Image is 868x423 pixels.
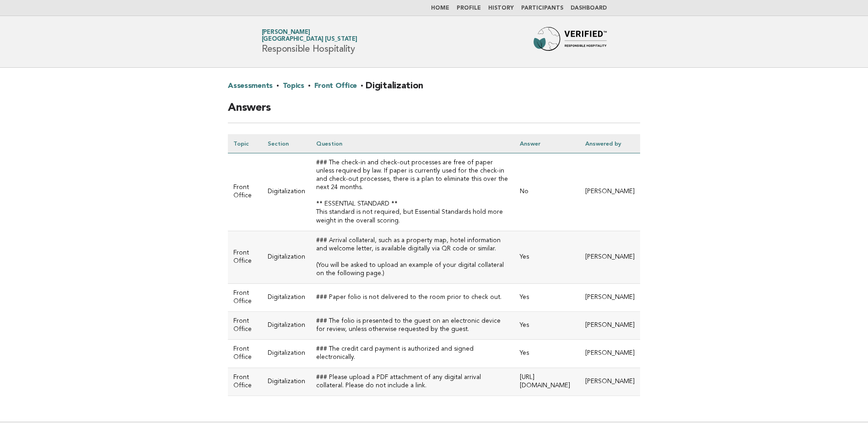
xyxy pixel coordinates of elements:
[514,231,580,283] td: Yes
[311,153,515,231] td: ### The check-in and check-out processes are free of paper unless required by law. If paper is cu...
[228,368,262,396] td: Front Office
[514,312,580,340] td: Yes
[431,5,449,11] a: Home
[262,30,357,54] h1: Responsible Hospitality
[514,368,580,396] td: [URL][DOMAIN_NAME]
[580,312,640,340] td: [PERSON_NAME]
[262,231,311,283] td: Digitalization
[311,340,515,368] td: ### The credit card payment is authorized and signed electronically.
[514,284,580,312] td: Yes
[514,134,580,153] th: Answer
[228,231,262,283] td: Front Office
[262,340,311,368] td: Digitalization
[228,79,640,101] h2: · · · Digitalization
[311,284,515,312] td: ### Paper folio is not delivered to the room prior to check out.
[262,29,357,42] a: [PERSON_NAME][GEOGRAPHIC_DATA] [US_STATE]
[514,153,580,231] td: No
[262,368,311,396] td: Digitalization
[311,231,515,283] td: ### Arrival collateral, such as a property map, hotel information and welcome letter, is availabl...
[311,312,515,340] td: ### The folio is presented to the guest on an electronic device for review, unless otherwise requ...
[571,5,607,11] a: Dashboard
[262,37,357,43] span: [GEOGRAPHIC_DATA] [US_STATE]
[311,134,515,153] th: Question
[228,340,262,368] td: Front Office
[262,153,311,231] td: Digitalization
[228,284,262,312] td: Front Office
[580,340,640,368] td: [PERSON_NAME]
[580,284,640,312] td: [PERSON_NAME]
[521,5,563,11] a: Participants
[228,134,262,153] th: Topic
[580,231,640,283] td: [PERSON_NAME]
[262,312,311,340] td: Digitalization
[262,284,311,312] td: Digitalization
[488,5,514,11] a: History
[314,79,357,93] a: Front Office
[283,79,304,93] a: Topics
[580,153,640,231] td: [PERSON_NAME]
[457,5,481,11] a: Profile
[228,79,273,93] a: Assessments
[228,312,262,340] td: Front Office
[228,101,640,123] h2: Answers
[262,134,311,153] th: Section
[580,134,640,153] th: Answered by
[514,340,580,368] td: Yes
[311,368,515,396] td: ### Please upload a PDF attachment of any digital arrival collateral. Please do not include a link.
[534,27,607,56] img: Forbes Travel Guide
[228,153,262,231] td: Front Office
[580,368,640,396] td: [PERSON_NAME]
